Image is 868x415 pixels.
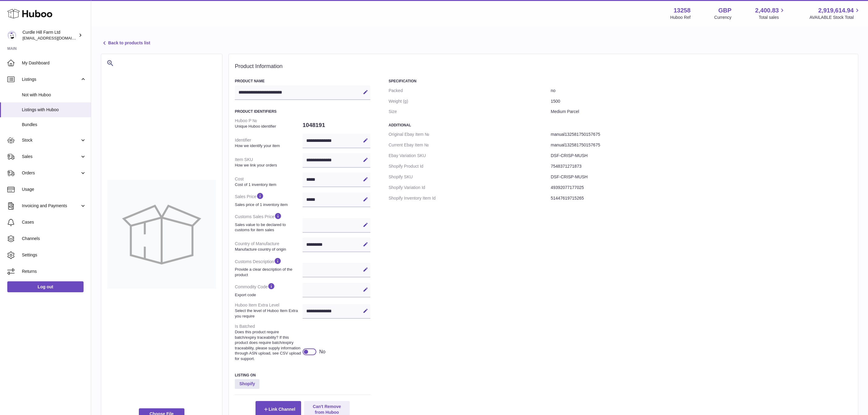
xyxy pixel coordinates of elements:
dd: manual132581750157675 [551,129,852,140]
dt: Size [389,106,551,117]
div: Huboo Ref [670,15,691,20]
dt: Item SKU [235,154,303,170]
dd: no [551,85,852,96]
div: Currency [714,15,732,20]
span: My Dashboard [22,60,86,66]
dt: Current Ebay Item № [389,140,551,150]
strong: Does this product require batch/expiry traceability? If this product does require batch/expiry tr... [235,329,301,361]
span: Not with Huboo [22,92,86,98]
dd: 1048191 [303,119,370,132]
strong: Export code [235,292,301,298]
span: Stock [22,137,80,143]
dd: DSF-CRISP-MUSH [551,172,852,182]
dd: Medium Parcel [551,106,852,117]
h3: Listing On [235,373,370,378]
strong: 13258 [674,6,691,15]
img: internalAdmin-13258@internal.huboo.com [7,31,16,40]
a: Log out [7,281,84,292]
dt: Ebay Variation SKU [389,150,551,161]
span: Channels [22,236,86,242]
dt: Shopify SKU [389,172,551,182]
dd: DSF-CRISP-MUSH [551,150,852,161]
strong: Sales price of 1 inventory item [235,202,301,207]
dd: 7548371271873 [551,161,852,172]
span: Cases [22,219,86,225]
dd: 49392077177025 [551,182,852,193]
dt: Weight (g) [389,96,551,107]
span: Total sales [759,15,786,20]
a: 2,400.83 Total sales [755,6,786,20]
strong: Manufacture country of origin [235,247,301,252]
dd: manual132581750157675 [551,140,852,150]
strong: Provide a clear description of the product [235,267,301,277]
span: Bundles [22,122,86,128]
span: 2,400.83 [755,6,779,15]
h3: Additional [389,123,852,128]
dt: Shopify Inventory Item Id [389,193,551,204]
div: Curdle Hill Farm Ltd [22,29,77,41]
dt: Shopify Variation Id [389,182,551,193]
span: Orders [22,170,80,176]
span: Invoicing and Payments [22,203,80,209]
a: Back to products list [101,39,150,47]
dd: 51447619715265 [551,193,852,204]
dt: Identifier [235,135,303,151]
strong: Cost of 1 inventory item [235,182,301,187]
dt: Huboo P № [235,115,303,131]
dt: Sales Price [235,190,303,210]
span: Usage [22,187,86,192]
dt: Customs Sales Price [235,210,303,235]
span: Returns [22,269,86,274]
span: Sales [22,154,80,159]
dt: Country of Manufacture [235,238,303,254]
strong: Shopify [235,379,259,389]
h3: Product Name [235,79,370,84]
span: Listings [22,77,80,82]
dt: Customs Description [235,255,303,280]
strong: How we link your orders [235,163,301,168]
strong: GBP [718,6,731,15]
h3: Specification [389,79,852,84]
span: Listings with Huboo [22,107,86,113]
span: [EMAIL_ADDRESS][DOMAIN_NAME] [22,36,89,40]
dt: Original Ebay Item № [389,129,551,140]
a: 2,919,614.94 AVAILABLE Stock Total [809,6,861,20]
span: Settings [22,252,86,258]
dd: 1500 [551,96,852,107]
strong: Select the level of Huboo Item Extra you require [235,308,301,319]
img: no-photo-large.jpg [107,180,216,289]
strong: Unique Huboo identifier [235,124,301,129]
dt: Packed [389,85,551,96]
dt: Cost [235,174,303,190]
h3: Product Identifiers [235,109,370,114]
h2: Product Information [235,63,852,70]
dt: Is Batched [235,321,303,364]
dt: Commodity Code [235,280,303,300]
span: AVAILABLE Stock Total [809,15,861,20]
dt: Shopify Product Id [389,161,551,172]
div: No [319,348,325,355]
dt: Huboo Item Extra Level [235,300,303,321]
strong: Sales value to be declared to customs for item sales [235,222,301,233]
strong: How we identify your item [235,143,301,149]
span: 2,919,614.94 [818,6,854,15]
